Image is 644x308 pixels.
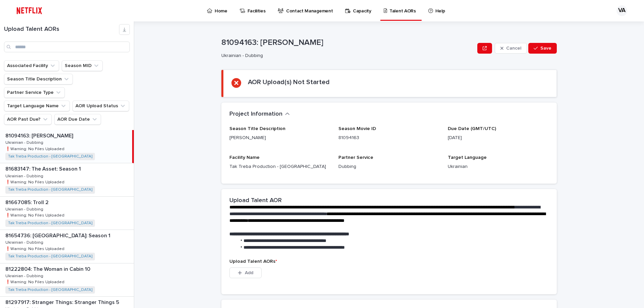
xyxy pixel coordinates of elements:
p: 81667085: Troll 2 [5,198,50,206]
p: ❗️Warning: No Files Uploaded [5,145,66,151]
p: [DATE] [448,134,549,141]
span: Facility Name [229,155,260,160]
h1: Upload Talent AORs [4,26,119,33]
span: Season Title Description [229,126,285,131]
p: Dubbing [338,163,439,170]
p: Ukrainian - Dubbing [221,53,472,59]
a: Tak Treba Production - [GEOGRAPHIC_DATA] [8,187,92,192]
input: Search [4,42,130,52]
p: 81683147: The Asset: Season 1 [5,165,82,172]
span: Season Movie ID [338,126,376,131]
button: Save [528,43,557,54]
h2: Upload Talent AOR [229,197,282,204]
span: Target Language [448,155,487,160]
p: Ukrainian - Dubbing [5,206,45,212]
p: Ukrainian [448,163,549,170]
button: Add [229,267,262,278]
a: Tak Treba Production - [GEOGRAPHIC_DATA] [8,254,92,259]
p: [PERSON_NAME] [229,134,330,141]
p: Ukrainian - Dubbing [5,173,45,179]
p: 81297917: Stranger Things: Stranger Things 5 [5,298,120,306]
div: VA [616,5,627,16]
span: Save [540,46,551,51]
button: Project Information [229,111,290,118]
p: Ukrainian - Dubbing [5,139,45,145]
button: Season Title Description [4,74,73,84]
p: 81094163: [PERSON_NAME] [221,38,475,48]
p: ❗️Warning: No Files Uploaded [5,279,66,285]
button: AOR Due Date [54,114,101,125]
button: AOR Upload Status [72,101,129,111]
button: Cancel [495,43,527,54]
p: Ukrainian - Dubbing [5,239,45,245]
span: Add [245,270,253,275]
h2: Project Information [229,111,282,118]
a: Tak Treba Production - [GEOGRAPHIC_DATA] [8,221,92,226]
button: Season MID [62,60,103,71]
button: Target Language Name [4,101,70,111]
a: Tak Treba Production - [GEOGRAPHIC_DATA] [8,288,92,292]
p: Ukrainian - Dubbing [5,272,45,279]
button: AOR Past Due? [4,114,52,125]
h2: AOR Upload(s) Not Started [248,78,330,86]
p: ❗️Warning: No Files Uploaded [5,179,66,185]
p: ❗️Warning: No Files Uploaded [5,212,66,218]
img: ifQbXi3ZQGMSEF7WDB7W [13,4,45,17]
a: Tak Treba Production - [GEOGRAPHIC_DATA] [8,154,92,159]
span: Cancel [506,46,521,51]
button: Associated Facility [4,60,59,71]
p: 81094163: [PERSON_NAME] [5,131,74,139]
p: 81094163 [338,134,439,141]
p: 81654736: [GEOGRAPHIC_DATA]: Season 1 [5,231,112,239]
p: 81222804: The Woman in Cabin 10 [5,265,92,272]
p: Tak Treba Production - [GEOGRAPHIC_DATA] [229,163,330,170]
span: Due Date (GMT/UTC) [448,126,496,131]
button: Partner Service Type [4,87,65,98]
span: Partner Service [338,155,373,160]
span: Upload Talent AORs [229,259,277,264]
p: ❗️Warning: No Files Uploaded [5,245,66,251]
